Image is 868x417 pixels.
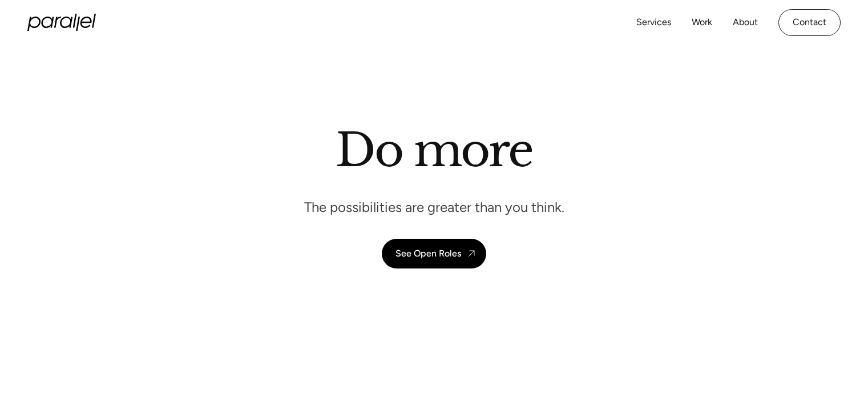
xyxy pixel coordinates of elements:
[304,198,564,216] p: The possibilities are greater than you think.
[395,248,461,259] div: See Open Roles
[636,14,671,31] a: Services
[692,14,712,31] a: Work
[778,9,841,36] a: Contact
[382,239,486,268] a: See Open Roles
[733,14,758,31] a: About
[336,123,532,178] h1: Do more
